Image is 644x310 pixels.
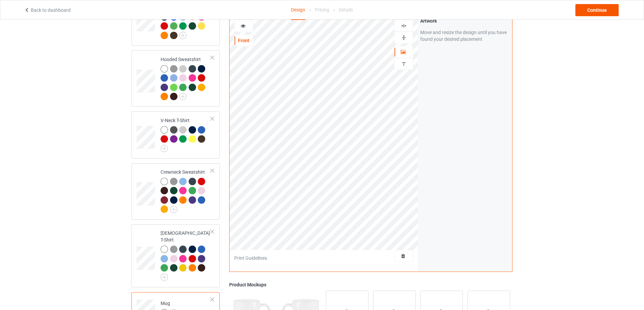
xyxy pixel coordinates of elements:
[179,32,187,39] img: svg+xml;base64,PD94bWwgdmVyc2lvbj0iMS4wIiBlbmNvZGluZz0iVVRGLTgiPz4KPHN2ZyB3aWR0aD0iMjJweCIgaGVpZ2...
[132,50,220,107] div: Hooded Sweatshirt
[420,18,510,24] div: Artwork
[161,274,168,281] img: svg+xml;base64,PD94bWwgdmVyc2lvbj0iMS4wIiBlbmNvZGluZz0iVVRGLTgiPz4KPHN2ZyB3aWR0aD0iMjJweCIgaGVpZ2...
[234,255,267,261] div: Print Guidelines
[420,29,510,43] div: Move and resize the design until you have found your desired placement
[170,206,177,213] img: svg+xml;base64,PD94bWwgdmVyc2lvbj0iMS4wIiBlbmNvZGluZz0iVVRGLTgiPz4KPHN2ZyB3aWR0aD0iMjJweCIgaGVpZ2...
[161,117,211,150] div: V-Neck T-Shirt
[401,61,407,67] img: svg%3E%0A
[132,163,220,220] div: Crewneck Sweatshirt
[235,37,253,44] div: Front
[339,0,353,19] div: Details
[132,111,220,158] div: V-Neck T-Shirt
[161,169,211,213] div: Crewneck Sweatshirt
[401,34,407,41] img: svg%3E%0A
[132,224,220,287] div: [DEMOGRAPHIC_DATA] T-Shirt
[24,7,71,13] a: Back to dashboard
[179,93,187,100] img: svg+xml;base64,PD94bWwgdmVyc2lvbj0iMS4wIiBlbmNvZGluZz0iVVRGLTgiPz4KPHN2ZyB3aWR0aD0iMjJweCIgaGVpZ2...
[575,4,619,16] div: Continue
[161,56,211,100] div: Hooded Sweatshirt
[291,0,305,20] div: Design
[161,145,168,152] img: svg+xml;base64,PD94bWwgdmVyc2lvbj0iMS4wIiBlbmNvZGluZz0iVVRGLTgiPz4KPHN2ZyB3aWR0aD0iMjJweCIgaGVpZ2...
[315,0,329,19] div: Pricing
[401,23,407,29] img: svg%3E%0A
[161,230,211,279] div: [DEMOGRAPHIC_DATA] T-Shirt
[229,281,512,288] div: Product Mockups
